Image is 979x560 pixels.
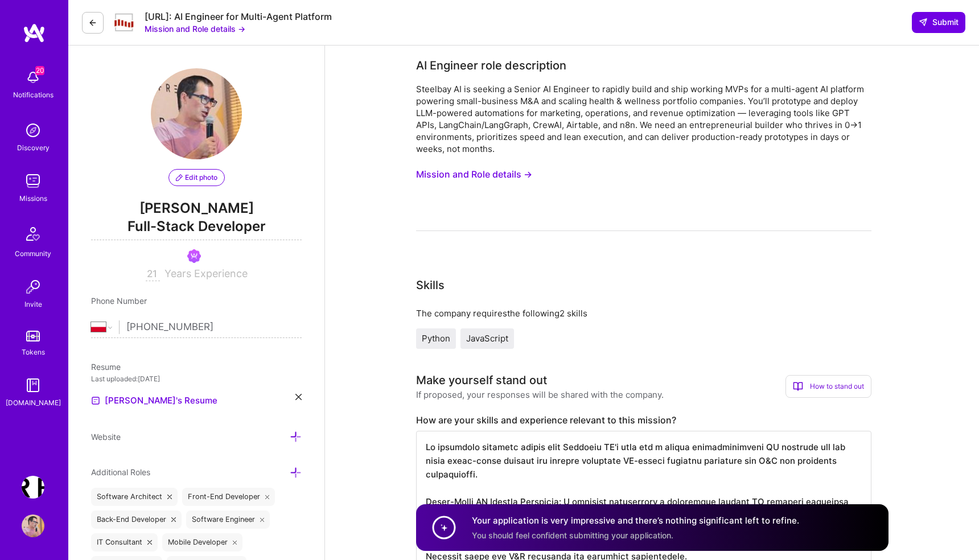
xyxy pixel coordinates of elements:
img: User Avatar [151,68,242,159]
div: How to stand out [785,375,871,398]
img: Terr.ai: Building an Innovative Real Estate Platform [22,476,44,499]
img: bell [22,66,44,89]
span: Phone Number [91,296,147,306]
img: discovery [22,119,44,142]
img: guide book [22,374,44,397]
img: Community [19,220,47,248]
span: Edit photo [176,172,217,183]
i: icon Close [260,517,265,522]
div: The company requires the following 2 skills [416,307,871,319]
div: AI Engineer role description [416,57,566,74]
input: +1 (000) 000-0000 [126,311,287,344]
img: tokens [26,331,40,341]
span: [PERSON_NAME] [91,200,302,217]
button: Submit [912,12,965,32]
div: [URL]: AI Engineer for Multi-Agent Platform [145,11,332,23]
label: How are your skills and experience relevant to this mission? [416,414,871,426]
button: Mission and Role details → [416,164,532,185]
span: Additional Roles [91,467,150,477]
span: Full-Stack Developer [91,217,302,240]
div: [DOMAIN_NAME] [6,397,61,409]
div: Back-End Developer [91,510,182,529]
div: Community [15,248,51,260]
i: icon Close [233,540,237,545]
div: Software Architect [91,488,178,506]
div: Mobile Developer [162,533,243,551]
img: User Avatar [22,514,44,537]
button: Edit photo [168,169,225,186]
a: User Avatar [19,514,47,537]
h4: Your application is very impressive and there’s nothing significant left to refine. [472,514,799,526]
span: Website [91,432,121,442]
span: Years Experience [164,267,248,279]
div: If proposed, your responses will be shared with the company. [416,389,664,401]
img: Company Logo [113,13,135,32]
div: Last uploaded: [DATE] [91,373,302,385]
img: logo [23,23,46,43]
div: Invite [24,298,42,310]
span: 20 [35,66,44,75]
div: Discovery [17,142,50,154]
i: icon Close [167,495,172,499]
i: icon LeftArrowDark [88,18,97,27]
a: [PERSON_NAME]'s Resume [91,394,217,407]
div: Make yourself stand out [416,372,547,389]
span: Submit [919,17,959,28]
span: JavaScript [466,333,508,344]
input: XX [146,267,160,281]
img: teamwork [22,170,44,192]
div: Missions [19,192,47,204]
div: Skills [416,277,445,294]
div: Software Engineer [186,510,270,529]
i: icon Close [295,394,302,400]
i: icon PencilPurple [176,174,183,181]
i: icon Close [171,517,176,522]
i: icon Close [147,540,152,545]
i: icon Close [265,495,270,499]
div: Steelbay AI is seeking a Senior AI Engineer to rapidly build and ship working MVPs for a multi-ag... [416,83,871,155]
div: Front-End Developer [182,488,275,506]
i: icon BookOpen [793,381,803,392]
div: Tokens [22,346,45,358]
div: Notifications [13,89,54,101]
span: Resume [91,362,121,372]
img: Invite [22,275,44,298]
button: Mission and Role details → [145,23,245,35]
img: Resume [91,396,100,405]
span: Python [422,333,450,344]
img: Been on Mission [187,249,201,263]
a: Terr.ai: Building an Innovative Real Estate Platform [19,476,47,499]
span: You should feel confident submitting your application. [472,530,673,540]
div: IT Consultant [91,533,158,551]
i: icon SendLight [919,18,928,27]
